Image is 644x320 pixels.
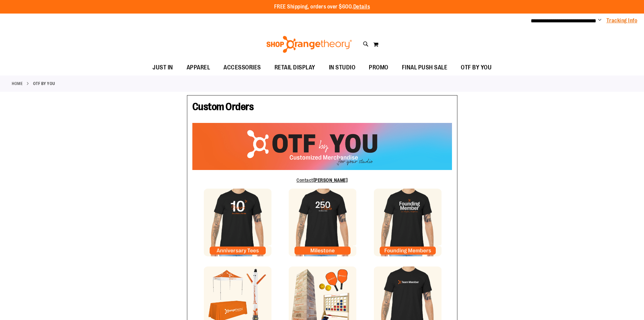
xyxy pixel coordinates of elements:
img: Shop Orangetheory [265,36,353,53]
a: JUST IN [146,60,180,76]
span: OTF BY YOU [461,60,492,75]
button: Account menu [598,17,601,24]
a: Contact[PERSON_NAME] [296,177,348,183]
a: FINAL PUSH SALE [395,60,454,76]
img: Founding Member Tile [374,189,442,256]
a: IN STUDIO [322,60,362,76]
span: ACCESSORIES [223,60,261,75]
a: Tracking Info [606,17,638,24]
span: IN STUDIO [329,60,356,75]
a: APPAREL [180,60,217,76]
p: FREE Shipping, orders over $600. [274,3,370,11]
strong: OTF By You [33,81,55,87]
img: OTF Custom Orders [192,123,452,170]
span: APPAREL [187,60,210,75]
a: RETAIL DISPLAY [268,60,322,76]
b: [PERSON_NAME] [313,177,348,183]
span: FINAL PUSH SALE [402,60,448,75]
h1: Custom Orders [192,101,452,116]
a: Details [353,4,370,10]
span: JUST IN [152,60,173,75]
img: Anniversary Tile [204,189,271,256]
span: PROMO [369,60,388,75]
a: ACCESSORIES [217,60,268,76]
span: RETAIL DISPLAY [275,60,315,75]
a: PROMO [362,60,395,76]
a: Home [12,81,23,87]
img: Milestone Tile [289,189,356,256]
a: OTF BY YOU [454,60,498,75]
